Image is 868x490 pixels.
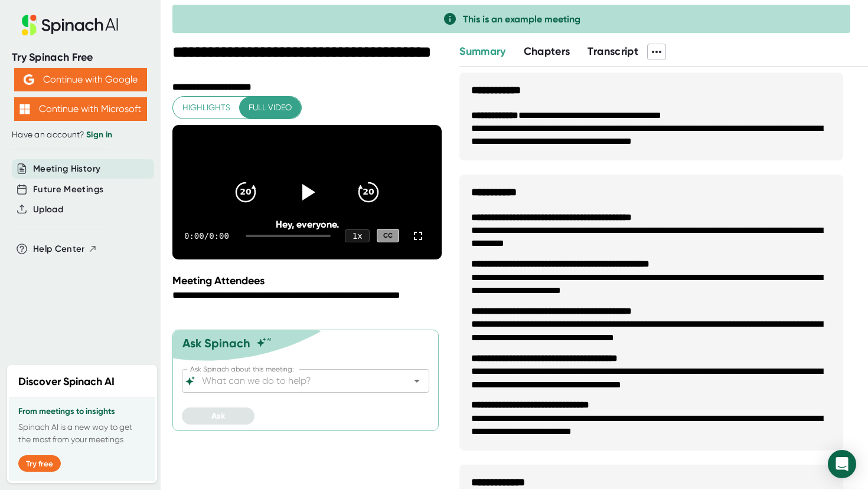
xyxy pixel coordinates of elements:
span: Transcript [588,45,638,58]
h3: From meetings to insights [18,407,146,416]
div: Meeting Attendees [172,274,445,287]
div: Have an account? [12,130,149,140]
button: Help Center [33,242,97,256]
span: Highlights [182,100,230,115]
span: Summary [459,45,505,58]
button: Meeting History [33,162,100,176]
button: Chapters [524,44,570,60]
button: Continue with Microsoft [14,97,147,121]
span: Ask [211,411,225,421]
button: Highlights [173,97,240,119]
div: 1 x [345,229,370,242]
button: Transcript [588,44,638,60]
h2: Discover Spinach AI [18,374,115,390]
button: Full video [239,97,301,119]
button: Ask [182,407,254,425]
button: Summary [459,44,505,60]
span: Chapters [524,45,570,58]
button: Try free [18,455,61,472]
img: Aehbyd4JwY73AAAAAElFTkSuQmCC [24,74,34,85]
span: Full video [249,100,292,115]
div: Ask Spinach [182,336,250,350]
span: Help Center [33,242,85,256]
button: Continue with Google [14,68,147,91]
button: Upload [33,203,63,216]
a: Sign in [86,130,112,140]
div: CC [377,229,399,242]
button: Future Meetings [33,183,103,196]
div: Open Intercom Messenger [828,450,856,478]
div: Hey, everyone. [200,219,415,230]
div: 0:00 / 0:00 [184,231,231,241]
span: This is an example meeting [463,14,580,25]
input: What can we do to help? [200,373,391,389]
div: Try Spinach Free [12,51,149,64]
p: Spinach AI is a new way to get the most from your meetings [18,421,146,446]
button: Open [409,373,425,389]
